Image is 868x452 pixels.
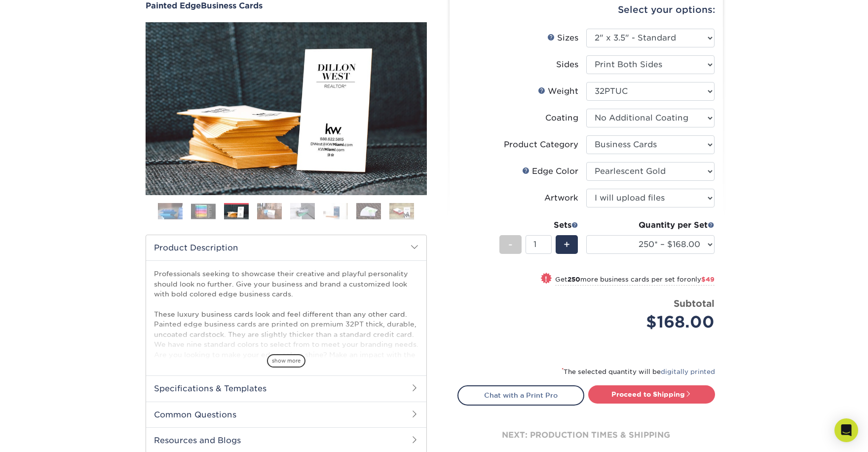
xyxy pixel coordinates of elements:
div: Quantity per Set [586,219,715,231]
span: - [508,237,513,252]
div: Sides [556,59,578,71]
div: Sets [499,219,578,231]
img: Business Cards 01 [158,199,183,224]
h2: Specifications & Templates [146,375,426,401]
div: Sizes [547,32,578,44]
span: + [564,237,570,252]
img: Painted Edge 03 [146,11,427,206]
span: $49 [701,276,715,283]
img: Business Cards 08 [389,203,414,220]
strong: 250 [567,276,580,283]
small: Get more business cards per set for [555,276,715,286]
img: Business Cards 07 [356,203,381,220]
div: $168.00 [594,310,715,334]
a: Painted EdgeBusiness Cards [146,1,427,10]
div: Artwork [544,192,578,204]
h2: Common Questions [146,402,426,427]
a: Chat with a Print Pro [457,385,584,405]
img: Business Cards 02 [191,204,216,219]
span: Painted Edge [146,1,201,10]
span: ! [545,274,547,284]
h2: Product Description [146,235,426,260]
div: Open Intercom Messenger [834,418,858,442]
div: Weight [538,85,578,97]
img: Business Cards 06 [323,203,348,220]
div: Edge Color [522,165,578,177]
a: digitally printed [661,368,715,375]
img: Business Cards 05 [290,203,315,220]
div: Product Category [504,139,578,151]
strong: Subtotal [674,298,715,309]
h1: Business Cards [146,1,427,10]
small: The selected quantity will be [562,368,715,375]
span: show more [267,354,305,368]
img: Business Cards 04 [257,203,282,220]
div: Coating [545,112,578,124]
a: Proceed to Shipping [588,385,715,403]
span: only [687,276,715,283]
img: Business Cards 03 [224,204,249,221]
